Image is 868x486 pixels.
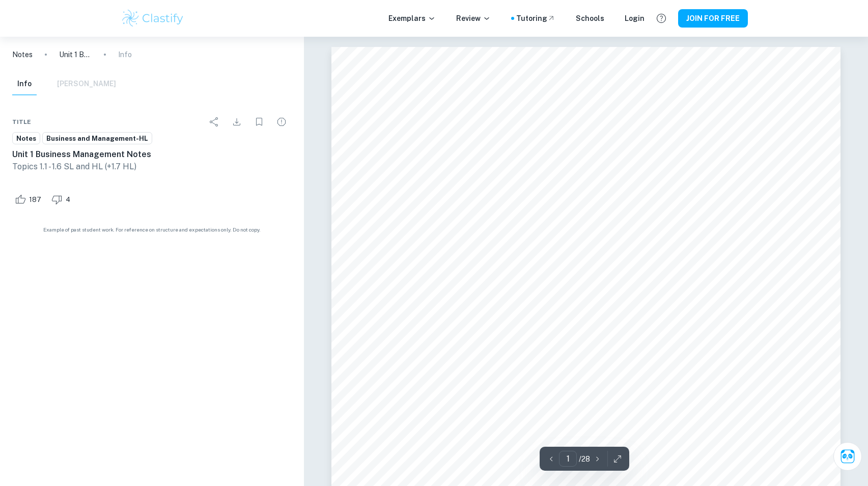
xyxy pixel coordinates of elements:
[388,13,436,24] p: Exemplars
[678,9,748,28] button: JOIN FOR FREE
[576,13,604,24] a: Schools
[12,73,37,95] button: Info
[653,10,670,27] button: Help and Feedback
[12,226,292,234] span: Example of past student work. For reference on structure and expectations only. Do not copy.
[13,134,40,144] span: Notes
[121,8,185,29] img: Clastify logo
[833,442,862,471] button: Ask Clai
[59,49,92,60] p: Unit 1 Business Management Notes
[625,13,645,24] a: Login
[12,191,47,208] div: Like
[49,191,76,208] div: Dislike
[227,112,247,132] div: Download
[42,132,152,145] a: Business and Management-HL
[60,195,76,205] span: 4
[204,112,225,132] div: Share
[516,13,555,24] a: Tutoring
[12,148,292,161] h6: Unit 1 Business Management Notes
[12,161,292,173] p: Topics 1.1 - 1.6 SL and HL (+1.7 HL)
[23,195,47,205] span: 187
[12,117,31,126] span: Title
[456,13,491,24] p: Review
[579,453,590,465] p: / 28
[12,49,33,60] a: Notes
[118,49,132,60] p: Info
[271,112,292,132] div: Report issue
[12,132,40,145] a: Notes
[43,134,152,144] span: Business and Management-HL
[249,112,269,132] div: Bookmark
